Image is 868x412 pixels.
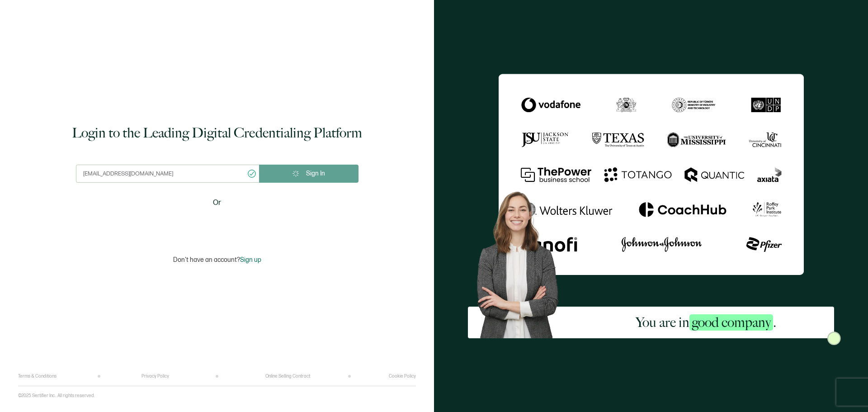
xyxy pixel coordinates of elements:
[213,197,221,208] span: Or
[468,184,578,338] img: Sertifier Login - You are in <span class="strong-h">good company</span>. Hero
[173,256,261,264] p: Don't have an account?
[247,169,257,179] ion-icon: checkmark circle outline
[265,374,310,379] a: Online Selling Contract
[689,314,773,331] span: good company
[160,214,274,234] iframe: Sign in with Google Button
[76,165,259,183] input: Enter your work email address
[240,256,261,264] span: Sign up
[823,369,868,412] iframe: Chat Widget
[389,374,416,379] a: Cookie Policy
[636,313,776,331] h2: You are in .
[499,74,804,275] img: Sertifier Login - You are in <span class="strong-h">good company</span>.
[18,393,95,398] p: ©2025 Sertifier Inc.. All rights reserved.
[827,331,841,345] img: Sertifier Login
[72,124,362,142] h1: Login to the Leading Digital Credentialing Platform
[142,374,169,379] a: Privacy Policy
[18,374,57,379] a: Terms & Conditions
